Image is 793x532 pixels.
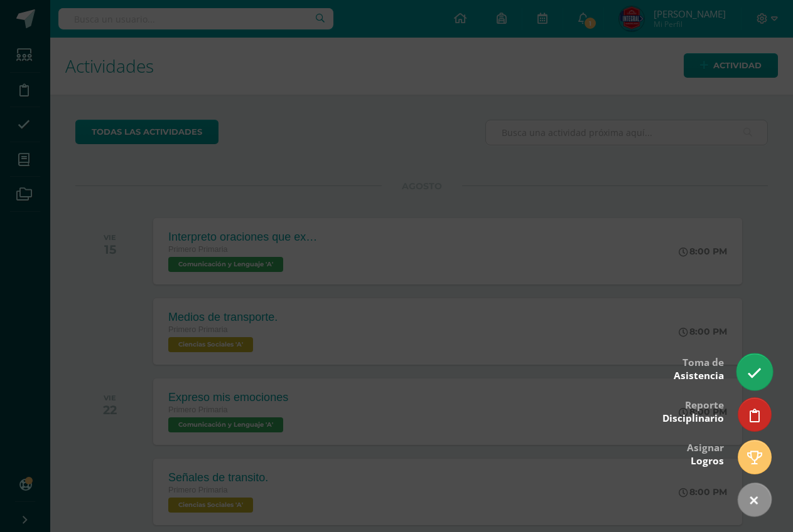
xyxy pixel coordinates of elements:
[662,412,724,425] span: Disciplinario
[674,369,724,382] span: Asistencia
[662,390,724,431] div: Reporte
[691,454,724,467] span: Logros
[674,348,724,389] div: Toma de
[687,433,724,474] div: Asignar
